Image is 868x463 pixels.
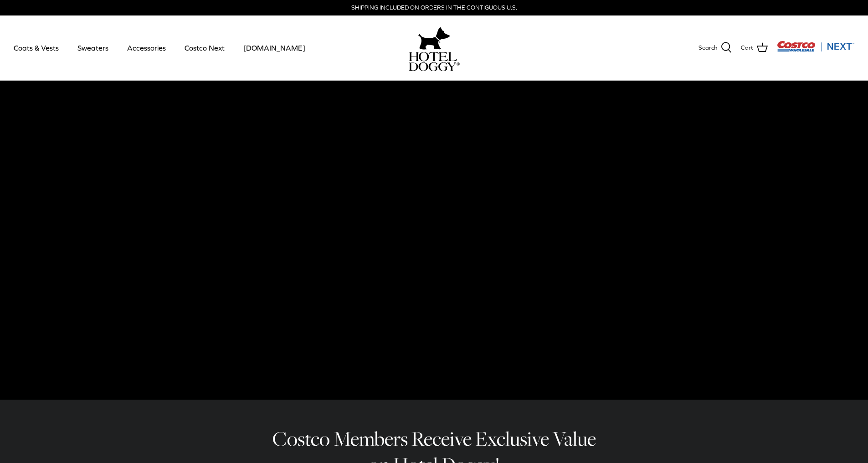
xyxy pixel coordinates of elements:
img: Costco Next [777,41,854,52]
a: Coats & Vests [5,32,67,63]
img: hoteldoggy.com [418,25,450,52]
a: [DOMAIN_NAME] [235,32,313,63]
a: Visit Costco Next [777,46,854,53]
a: Sweaters [69,32,117,63]
a: Accessories [119,32,174,63]
a: Costco Next [176,32,233,63]
span: Cart [741,43,753,53]
a: Search [699,42,732,54]
a: Cart [741,42,768,54]
img: hoteldoggycom [409,52,460,71]
span: Search [699,43,717,53]
a: hoteldoggy.com hoteldoggycom [409,25,460,71]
